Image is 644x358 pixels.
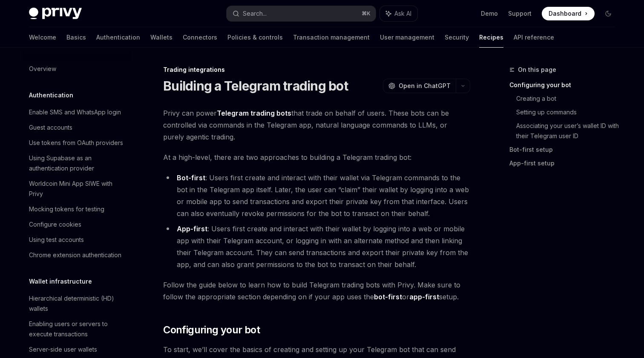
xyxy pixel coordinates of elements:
div: Search... [243,9,267,19]
h5: Wallet infrastructure [29,276,92,287]
a: Bot-first setup [509,143,622,156]
div: Server-side user wallets [29,344,97,355]
a: Setting up commands [516,105,622,119]
div: Trading integrations [163,65,470,74]
li: : Users first create and interact with their wallet by logging into a web or mobile app with thei... [163,223,470,270]
a: Worldcoin Mini App SIWE with Privy [22,176,131,202]
div: Overview [29,64,56,74]
div: Mocking tokens for testing [29,204,104,214]
div: Guest accounts [29,122,72,133]
a: Configuring your bot [509,78,622,92]
div: Use tokens from OAuth providers [29,138,123,148]
a: Demo [481,9,498,18]
strong: Bot-first [177,173,205,182]
a: API reference [514,27,554,48]
a: Transaction management [293,27,370,48]
button: Ask AI [380,6,417,21]
span: On this page [518,65,556,75]
span: Privy can power that trade on behalf of users. These bots can be controlled via commands in the T... [163,107,470,143]
span: ⌘ K [362,10,371,17]
a: App-first setup [509,156,622,170]
a: Dashboard [542,7,595,20]
a: Using test accounts [22,232,131,247]
h5: Authentication [29,90,73,100]
a: Connectors [183,27,217,48]
div: Using Supabase as an authentication provider [29,153,126,173]
a: App-first [177,224,207,233]
div: Configure cookies [29,219,81,230]
div: Enabling users or servers to execute transactions [29,319,126,339]
a: Authentication [96,27,140,48]
strong: Telegram trading bots [217,109,291,117]
a: Wallets [150,27,172,48]
a: Using Supabase as an authentication provider [22,151,131,176]
li: : Users first create and interact with their wallet via Telegram commands to the bot in the Teleg... [163,172,470,219]
a: Policies & controls [227,27,283,48]
div: Using test accounts [29,235,84,245]
strong: bot-first [374,293,402,301]
span: Ask AI [394,9,411,18]
div: Hierarchical deterministic (HD) wallets [29,293,126,314]
span: Follow the guide below to learn how to build Telegram trading bots with Privy. Make sure to follo... [163,279,470,303]
a: Associating your user’s wallet ID with their Telegram user ID [516,119,622,143]
button: Toggle dark mode [601,7,615,20]
button: Search...⌘K [227,6,376,21]
a: Enable SMS and WhatsApp login [22,105,131,120]
div: Worldcoin Mini App SIWE with Privy [29,179,126,199]
strong: app-first [409,293,439,301]
span: At a high-level, there are two approaches to building a Telegram trading bot: [163,151,470,163]
a: Server-side user wallets [22,342,131,357]
a: User management [380,27,434,48]
a: Mocking tokens for testing [22,202,131,217]
a: Basics [66,27,86,48]
div: Enable SMS and WhatsApp login [29,107,121,117]
a: Use tokens from OAuth providers [22,135,131,151]
a: Guest accounts [22,120,131,135]
span: Configuring your bot [163,323,260,337]
a: Recipes [479,27,503,48]
a: Overview [22,61,131,77]
span: Open in ChatGPT [399,82,451,90]
a: Chrome extension authentication [22,247,131,263]
img: dark logo [29,8,82,20]
button: Open in ChatGPT [383,79,456,93]
a: Support [508,9,532,18]
a: Bot-first [177,173,205,182]
h1: Building a Telegram trading bot [163,78,348,94]
strong: App-first [177,224,207,233]
div: Chrome extension authentication [29,250,121,260]
a: Security [445,27,469,48]
a: Creating a bot [516,92,622,105]
a: Welcome [29,27,56,48]
span: Dashboard [549,9,581,18]
a: Hierarchical deterministic (HD) wallets [22,291,131,316]
a: Enabling users or servers to execute transactions [22,316,131,342]
a: Configure cookies [22,217,131,232]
